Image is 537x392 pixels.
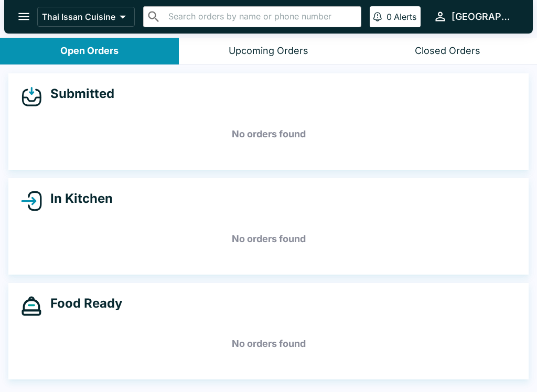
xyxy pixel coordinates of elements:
input: Search orders by name or phone number [165,9,357,24]
button: [GEOGRAPHIC_DATA] [429,5,520,28]
h4: Submitted [42,86,114,102]
p: Thai Issan Cuisine [42,12,115,22]
div: Open Orders [60,45,119,57]
h4: Food Ready [42,296,122,311]
button: open drawer [10,3,37,30]
div: Upcoming Orders [229,45,308,57]
h5: No orders found [21,115,516,153]
p: Alerts [394,12,416,22]
div: Closed Orders [415,45,480,57]
h5: No orders found [21,220,516,258]
p: 0 [386,12,392,22]
button: Thai Issan Cuisine [37,7,135,27]
h5: No orders found [21,325,516,363]
h4: In Kitchen [42,191,113,206]
div: [GEOGRAPHIC_DATA] [452,10,516,23]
